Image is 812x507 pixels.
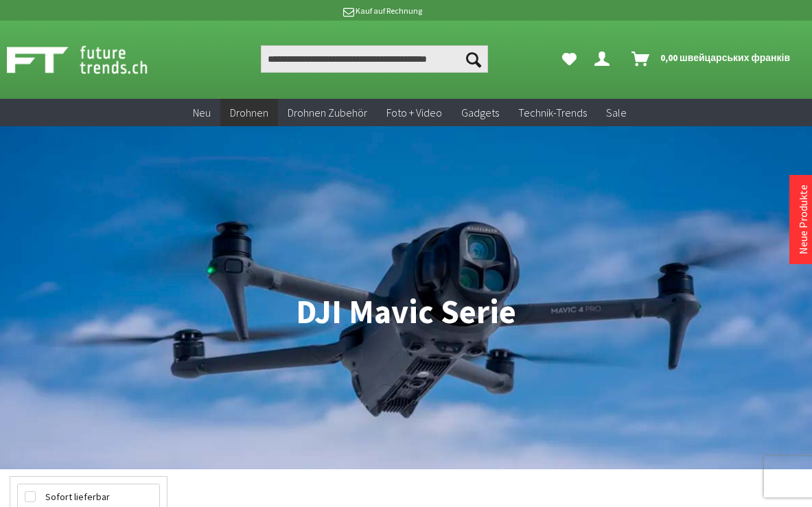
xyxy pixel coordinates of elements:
[596,99,636,127] a: Sale
[386,106,442,119] span: Foto + Video
[230,106,268,119] span: Drohnen
[660,47,790,69] span: 0,00 швейцарських франків
[452,99,509,127] a: Gadgets
[377,99,452,127] a: Foto + Video
[278,99,377,127] a: Drohnen Zubehör
[509,99,596,127] a: Technik-Trends
[518,106,587,119] span: Technik-Trends
[193,106,211,119] span: Neu
[461,106,499,119] span: Gadgets
[555,45,583,73] a: Meine Favoriten
[589,45,620,73] a: Dein Konto
[606,106,627,119] span: Sale
[288,106,367,119] span: Drohnen Zubehör
[10,295,802,329] h1: DJI Mavic Serie
[459,45,488,73] button: Suchen
[183,99,220,127] a: Neu
[220,99,278,127] a: Drohnen
[261,45,488,73] input: Produkt, Marke, Kategorie, EAN, Artikelnummer…
[796,185,810,255] a: Neue Produkte
[626,45,797,73] a: Warenkorb
[7,43,178,77] img: Shop Futuretrends - zur Startseite wechseln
